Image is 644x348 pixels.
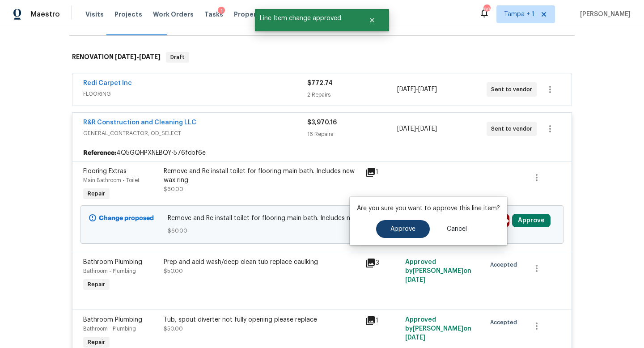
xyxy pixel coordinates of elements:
[405,317,471,341] span: Approved by [PERSON_NAME] on
[30,10,60,19] span: Maestro
[72,52,161,63] h6: RENOVATION
[255,9,357,28] span: Line Item change approved
[84,189,109,198] span: Repair
[397,86,416,93] span: [DATE]
[365,315,400,326] div: 1
[164,315,360,324] div: Tub, spout diverter not fully opening please replace
[115,54,136,60] span: [DATE]
[432,220,481,238] button: Cancel
[83,259,142,265] span: Bathroom Plumbing
[164,268,183,274] span: $50.00
[307,130,397,139] div: 16 Repairs
[405,335,425,341] span: [DATE]
[153,10,194,19] span: Work Orders
[164,167,360,185] div: Remove and Re install toilet for flooring main bath. Includes new wax ring
[376,220,430,238] button: Approve
[164,187,183,192] span: $60.00
[167,53,188,62] span: Draft
[490,260,521,269] span: Accepted
[397,124,437,133] span: -
[405,259,471,283] span: Approved by [PERSON_NAME] on
[397,126,416,132] span: [DATE]
[72,145,572,161] div: 4Q5GQHPXNEBQY-576fcbf6e
[365,167,400,178] div: 1
[447,226,467,233] span: Cancel
[307,80,333,86] span: $772.74
[84,338,109,347] span: Repair
[83,268,136,274] span: Bathroom - Plumbing
[115,54,161,60] span: -
[576,10,631,19] span: [PERSON_NAME]
[357,11,387,29] button: Close
[218,7,225,16] div: 1
[83,168,127,174] span: Flooring Extras
[365,258,400,268] div: 3
[357,204,500,213] p: Are you sure you want to approve this line item?
[114,10,142,19] span: Projects
[69,43,575,72] div: RENOVATION [DATE]-[DATE]Draft
[85,10,104,19] span: Visits
[139,54,161,60] span: [DATE]
[164,326,183,331] span: $50.00
[504,10,534,19] span: Tampa + 1
[83,149,116,157] b: Reference:
[418,126,437,132] span: [DATE]
[83,89,307,98] span: FLOORING
[512,214,551,227] button: Approve
[418,86,437,93] span: [DATE]
[83,326,136,331] span: Bathroom - Plumbing
[483,5,490,14] div: 99
[83,317,142,323] span: Bathroom Plumbing
[307,90,397,99] div: 2 Repairs
[168,226,477,235] span: $60.00
[491,124,536,133] span: Sent to vendor
[84,280,109,289] span: Repair
[490,318,521,327] span: Accepted
[83,119,196,126] a: R&R Construction and Cleaning LLC
[307,119,337,126] span: $3,970.16
[83,129,307,138] span: GENERAL_CONTRACTOR, OD_SELECT
[204,11,223,17] span: Tasks
[168,214,477,223] span: Remove and Re install toilet for flooring main bath. Includes new wax ring
[491,85,536,94] span: Sent to vendor
[390,226,415,233] span: Approve
[397,85,437,94] span: -
[99,215,154,221] b: Change proposed
[234,10,269,19] span: Properties
[83,80,132,86] a: Redi Carpet Inc
[164,258,360,267] div: Prep and acid wash/deep clean tub replace caulking
[83,178,140,183] span: Main Bathroom - Toilet
[405,277,425,283] span: [DATE]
